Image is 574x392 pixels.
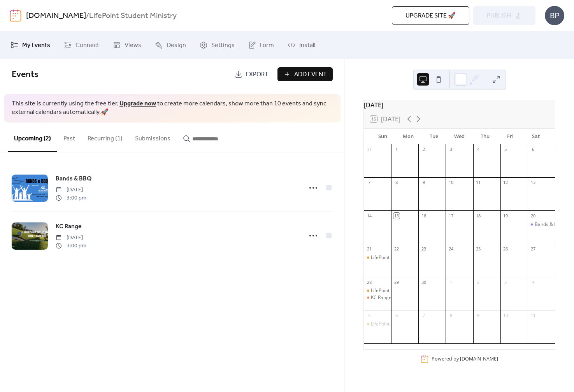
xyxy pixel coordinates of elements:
span: Add Event [294,70,327,79]
button: Add Event [277,67,333,81]
div: Powered by [432,356,498,362]
span: KC Range [56,222,82,231]
button: Submissions [129,122,177,151]
a: My Events [5,35,56,56]
div: 11 [530,312,536,318]
span: Views [125,41,141,50]
div: Bands & BBQ [535,221,564,228]
div: 23 [421,246,427,252]
a: Form [242,35,280,56]
div: LifePoint Student Ministry Gathering [371,321,449,327]
span: 3:00 pm [56,242,86,250]
div: Thu [472,129,498,144]
div: KC Range [371,294,391,301]
div: 8 [393,180,399,185]
div: LifePoint Student Ministry Gathering [371,287,449,294]
a: [DOMAIN_NAME] [26,9,86,23]
span: Settings [211,41,235,50]
div: 16 [421,213,427,219]
div: 4 [476,147,481,152]
div: Mon [396,129,421,144]
img: logo [10,9,21,22]
div: 9 [421,180,427,185]
div: 20 [530,213,536,219]
span: This site is currently using the free tier. to create more calendars, show more than 10 events an... [12,100,333,117]
div: 29 [393,279,399,285]
div: LifePoint Student Ministry Gathering [364,321,391,327]
div: 6 [393,312,399,318]
b: LifePoint Student Ministry [89,9,177,23]
span: [DATE] [56,234,86,242]
a: Upgrade now [119,98,156,110]
b: / [86,9,89,23]
span: Design [167,41,186,50]
div: 24 [448,246,454,252]
div: Fri [498,129,523,144]
span: My Events [22,41,50,50]
div: LifePoint Student Ministry Gathering [364,287,391,294]
div: Bands & BBQ [528,221,555,228]
span: Connect [75,41,99,50]
span: Export [246,70,269,79]
div: 5 [503,147,509,152]
div: LifePoint Student Ministry Gathering [364,254,391,261]
div: 3 [503,279,509,285]
div: BP [545,6,564,25]
div: 5 [366,312,372,318]
span: Events [12,66,39,83]
div: Tue [421,129,447,144]
div: 6 [530,147,536,152]
a: Install [282,35,321,56]
a: Export [229,67,274,81]
div: 25 [476,246,481,252]
a: Views [107,35,147,56]
div: 4 [530,279,536,285]
span: [DATE] [56,186,86,194]
div: 7 [366,180,372,185]
div: 2 [421,147,427,152]
div: 26 [503,246,509,252]
div: 8 [448,312,454,318]
div: 10 [503,312,509,318]
div: 28 [366,279,372,285]
div: 21 [366,246,372,252]
div: 11 [476,180,481,185]
span: Install [299,41,315,50]
div: Wed [447,129,472,144]
div: Sun [370,129,396,144]
button: Past [57,122,81,151]
div: Sat [523,129,549,144]
a: Bands & BBQ [56,174,92,184]
div: 1 [448,279,454,285]
div: 7 [421,312,427,318]
div: LifePoint Student Ministry Gathering [371,254,449,261]
span: Form [260,41,274,50]
a: KC Range [56,222,82,232]
a: Settings [194,35,240,56]
div: 17 [448,213,454,219]
div: KC Range [364,294,391,301]
span: Bands & BBQ [56,174,92,184]
div: 13 [530,180,536,185]
span: 3:00 pm [56,194,86,202]
div: 2 [476,279,481,285]
div: [DATE] [364,100,555,110]
button: Recurring (1) [81,122,129,151]
button: Upcoming (2) [8,122,57,152]
span: Upgrade site 🚀 [405,11,456,21]
div: 10 [448,180,454,185]
a: Design [149,35,192,56]
div: 31 [366,147,372,152]
a: Connect [58,35,105,56]
div: 9 [476,312,481,318]
div: 1 [393,147,399,152]
div: 14 [366,213,372,219]
div: 27 [530,246,536,252]
div: 15 [393,213,399,219]
button: Upgrade site 🚀 [392,6,469,25]
div: 12 [503,180,509,185]
div: 30 [421,279,427,285]
div: 3 [448,147,454,152]
div: 22 [393,246,399,252]
div: 18 [476,213,481,219]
